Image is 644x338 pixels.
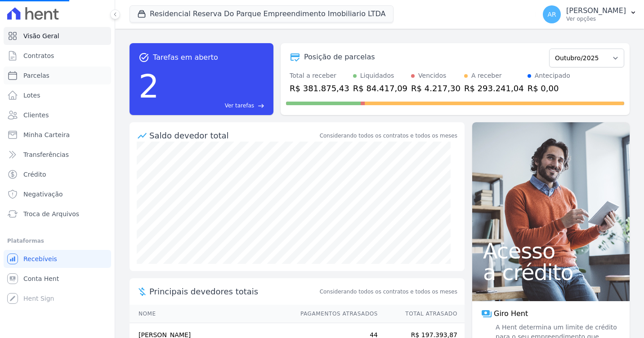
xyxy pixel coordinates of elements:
[4,126,111,144] a: Minha Carteira
[23,254,57,263] span: Recebíveis
[4,67,111,84] a: Parcelas
[535,71,570,80] div: Antecipado
[4,185,111,203] a: Negativação
[290,71,349,80] div: Total a receber
[149,129,318,142] div: Saldo devedor total
[130,5,394,22] button: Residencial Reserva Do Parque Empreendimento Imobiliario LTDA
[4,270,111,288] a: Conta Hent
[4,205,111,223] a: Troca de Arquivos
[139,52,149,63] span: task_alt
[4,47,111,65] a: Contratos
[23,170,46,179] span: Crédito
[320,132,457,140] div: Considerando todos os contratos e todos os meses
[536,2,644,27] button: AR [PERSON_NAME] Ver opções
[4,86,111,104] a: Lotes
[149,285,318,298] span: Principais devedores totais
[360,71,394,80] div: Liquidados
[4,165,111,183] a: Crédito
[23,91,40,100] span: Lotes
[163,102,264,110] a: Ver tarefas east
[23,150,69,159] span: Transferências
[483,240,619,262] span: Acesso
[418,71,446,80] div: Vencidos
[23,51,54,60] span: Contratos
[290,82,349,94] div: R$ 381.875,43
[547,11,556,18] span: AR
[130,305,292,323] th: Nome
[292,305,378,323] th: Pagamentos Atrasados
[4,250,111,268] a: Recebíveis
[494,308,528,319] span: Giro Hent
[4,27,111,45] a: Visão Geral
[304,52,375,62] div: Posição de parcelas
[4,146,111,164] a: Transferências
[23,71,49,80] span: Parcelas
[353,82,407,94] div: R$ 84.417,09
[483,262,619,283] span: a crédito
[320,288,457,296] span: Considerando todos os contratos e todos os meses
[23,111,49,120] span: Clientes
[23,190,63,199] span: Negativação
[464,82,524,94] div: R$ 293.241,04
[258,102,264,109] span: east
[7,236,107,246] div: Plataformas
[139,63,159,110] div: 2
[411,82,461,94] div: R$ 4.217,30
[23,209,79,218] span: Troca de Arquivos
[471,71,502,80] div: A receber
[153,52,218,63] span: Tarefas em aberto
[566,6,626,15] p: [PERSON_NAME]
[23,31,59,40] span: Visão Geral
[4,106,111,124] a: Clientes
[528,82,570,94] div: R$ 0,00
[378,305,465,323] th: Total Atrasado
[23,274,59,283] span: Conta Hent
[566,15,626,22] p: Ver opções
[225,102,254,110] span: Ver tarefas
[23,130,70,139] span: Minha Carteira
